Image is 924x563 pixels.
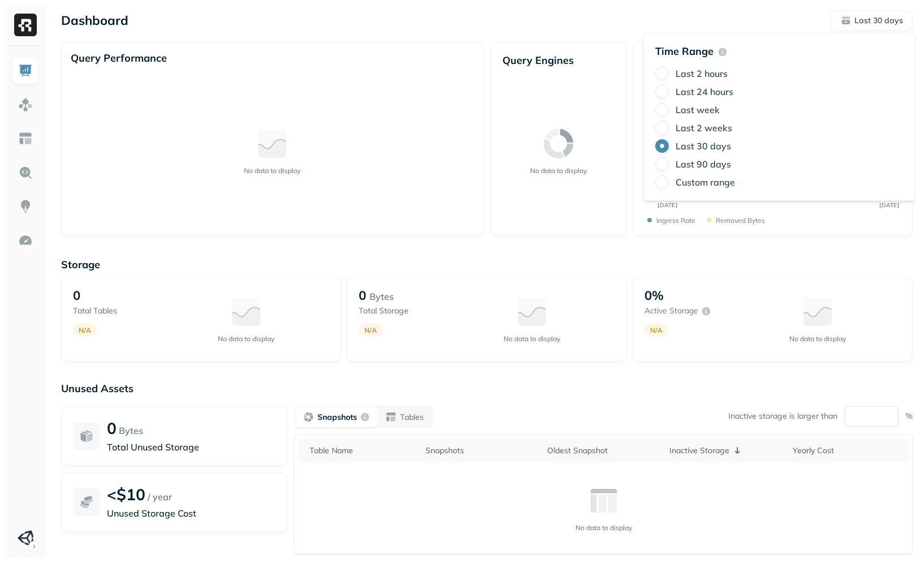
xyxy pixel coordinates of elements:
[61,258,913,271] p: Storage
[18,165,33,180] img: Query Explorer
[716,216,765,225] p: Removed bytes
[676,140,731,152] label: Last 30 days
[644,287,664,303] p: 0%
[18,131,33,146] img: Asset Explorer
[831,10,913,31] button: Last 30 days
[655,45,714,58] p: Time Range
[359,306,449,316] p: Total storage
[369,290,394,303] p: Bytes
[107,506,276,520] p: Unused Storage Cost
[61,382,913,395] p: Unused Assets
[644,306,698,316] p: Active storage
[676,86,733,97] label: Last 24 hours
[18,233,33,248] img: Optimization
[793,445,903,456] div: Yearly Cost
[650,326,663,334] p: N/A
[71,51,167,65] p: Query Performance
[73,287,80,303] p: 0
[504,334,560,343] p: No data to display
[364,326,377,334] p: N/A
[148,490,172,504] p: / year
[400,412,424,423] p: Tables
[18,199,33,214] img: Insights
[905,411,913,422] p: %
[676,122,732,134] label: Last 2 weeks
[18,63,33,78] img: Dashboard
[107,484,145,504] p: <$10
[107,440,276,454] p: Total Unused Storage
[656,216,695,225] p: Ingress Rate
[73,306,163,316] p: Total tables
[658,201,678,208] tspan: [DATE]
[547,445,657,456] div: Oldest Snapshot
[669,445,729,456] p: Inactive Storage
[359,287,366,303] p: 0
[502,54,615,67] p: Query Engines
[426,445,536,456] div: Snapshots
[14,14,37,36] img: Ryft
[676,104,720,115] label: Last week
[79,326,91,334] p: N/A
[119,424,143,437] p: Bytes
[676,158,731,170] label: Last 90 days
[317,412,357,423] p: Snapshots
[61,12,128,28] p: Dashboard
[218,334,274,343] p: No data to display
[789,334,846,343] p: No data to display
[880,201,900,208] tspan: [DATE]
[676,68,728,79] label: Last 2 hours
[310,445,414,456] div: Table Name
[244,166,300,175] p: No data to display
[575,523,632,532] p: No data to display
[107,418,117,438] p: 0
[18,530,33,546] img: Unity
[676,177,735,188] label: Custom range
[18,97,33,112] img: Assets
[728,411,837,422] p: Inactive storage is larger than
[854,15,903,26] p: Last 30 days
[530,166,587,175] p: No data to display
